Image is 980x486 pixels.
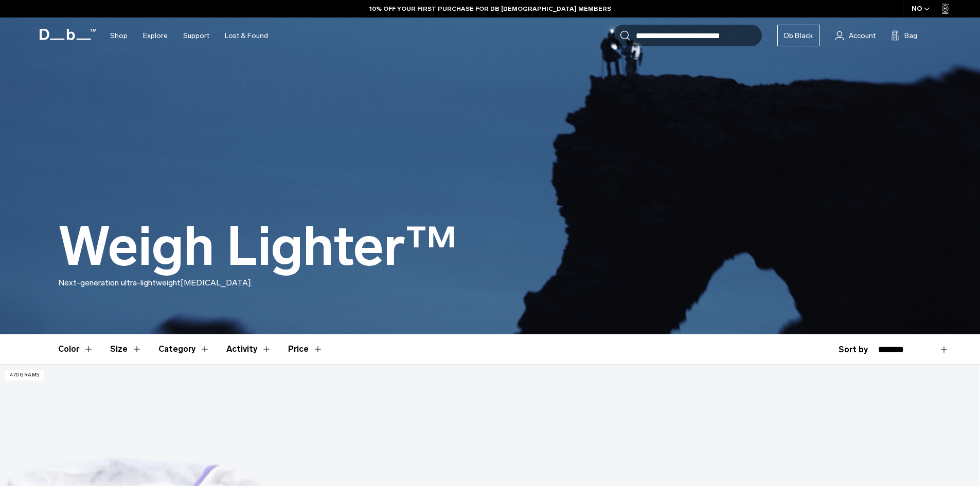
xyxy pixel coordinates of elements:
button: Toggle Filter [110,334,142,364]
p: 470 grams [5,370,44,381]
span: Next-generation ultra-lightweight [58,278,181,287]
button: Toggle Price [288,334,323,364]
span: [MEDICAL_DATA]. [181,278,253,287]
a: Support [183,17,209,54]
span: Bag [904,30,917,41]
nav: Main Navigation [102,17,276,54]
button: Toggle Filter [226,334,272,364]
a: Shop [110,17,128,54]
button: Toggle Filter [158,334,210,364]
span: Account [849,30,876,41]
a: Account [835,29,876,42]
a: 10% OFF YOUR FIRST PURCHASE FOR DB [DEMOGRAPHIC_DATA] MEMBERS [369,4,611,13]
a: Lost & Found [225,17,268,54]
a: Explore [143,17,168,54]
a: Db Black [777,25,820,46]
button: Toggle Filter [58,334,94,364]
h1: Weigh Lighter™ [58,217,457,277]
button: Bag [891,29,917,42]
